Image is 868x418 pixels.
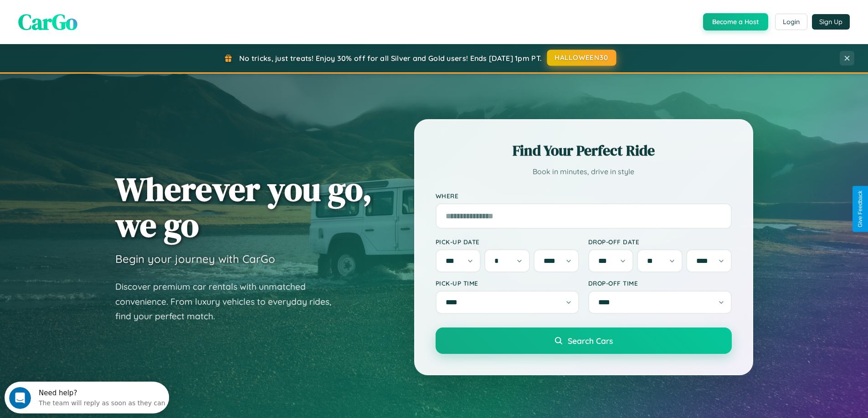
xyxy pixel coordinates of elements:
[568,336,613,346] span: Search Cars
[812,14,850,30] button: Sign Up
[115,171,372,243] h1: Wherever you go, we go
[857,191,863,227] div: Give Feedback
[34,15,161,25] div: The team will reply as soon as they can
[436,192,732,200] label: Where
[436,327,732,354] button: Search Cars
[436,279,579,287] label: Pick-up Time
[436,141,732,161] h2: Find Your Perfect Ride
[239,54,542,63] span: No tricks, just treats! Enjoy 30% off for all Silver and Gold users! Ends [DATE] 1pm PT.
[703,13,768,30] button: Become a Host
[588,238,732,246] label: Drop-off Date
[588,279,732,287] label: Drop-off Time
[436,165,732,178] p: Book in minutes, drive in style
[115,279,343,324] p: Discover premium car rentals with unmatched convenience. From luxury vehicles to everyday rides, ...
[775,14,807,30] button: Login
[34,8,161,15] div: Need help?
[18,7,77,37] span: CarGo
[9,387,31,409] iframe: Intercom live chat
[547,50,616,66] button: HALLOWEEN30
[4,4,169,29] div: Open Intercom Messenger
[5,382,169,413] iframe: Intercom live chat discovery launcher
[115,252,275,266] h3: Begin your journey with CarGo
[436,238,579,246] label: Pick-up Date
